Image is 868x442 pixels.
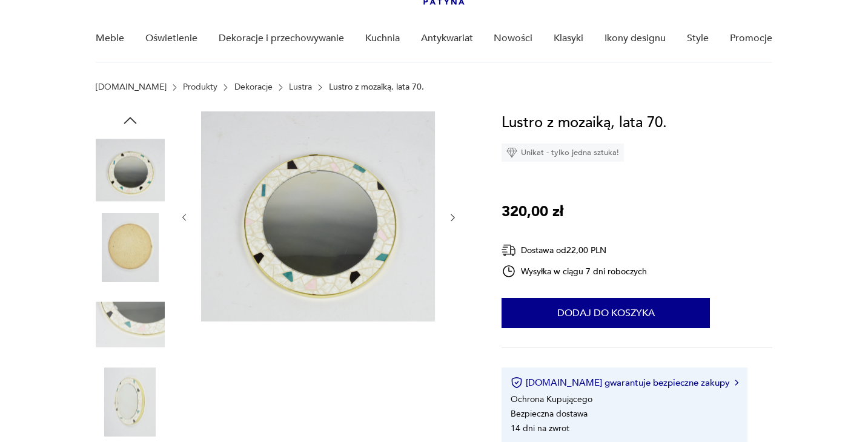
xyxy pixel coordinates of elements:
[145,15,197,62] a: Oświetlenie
[502,111,667,134] h1: Lustro z mozaiką, lata 70.
[511,377,523,389] img: Ikona certyfikatu
[502,243,516,258] img: Ikona dostawy
[365,15,400,62] a: Kuchnia
[735,380,738,386] img: Ikona strzałki w prawo
[502,200,563,223] p: 320,00 zł
[96,15,124,62] a: Meble
[687,15,709,62] a: Style
[219,15,344,62] a: Dekoracje i przechowywanie
[554,15,583,62] a: Klasyki
[511,377,738,389] button: [DOMAIN_NAME] gwarantuje bezpieczne zakupy
[506,147,517,158] img: Ikona diamentu
[730,15,772,62] a: Promocje
[421,15,473,62] a: Antykwariat
[494,15,532,62] a: Nowości
[502,264,647,279] div: Wysyłka w ciągu 7 dni roboczych
[511,394,592,405] li: Ochrona Kupującego
[605,15,666,62] a: Ikony designu
[201,111,435,322] img: Zdjęcie produktu Lustro z mozaiką, lata 70.
[329,82,424,92] p: Lustro z mozaiką, lata 70.
[502,298,710,328] button: Dodaj do koszyka
[234,82,273,92] a: Dekoracje
[183,82,217,92] a: Produkty
[502,143,624,162] div: Unikat - tylko jedna sztuka!
[289,82,312,92] a: Lustra
[502,243,647,258] div: Dostawa od 22,00 PLN
[96,290,165,359] img: Zdjęcie produktu Lustro z mozaiką, lata 70.
[511,423,569,434] li: 14 dni na zwrot
[96,136,165,205] img: Zdjęcie produktu Lustro z mozaiką, lata 70.
[511,408,588,420] li: Bezpieczna dostawa
[96,213,165,282] img: Zdjęcie produktu Lustro z mozaiką, lata 70.
[96,82,167,92] a: [DOMAIN_NAME]
[96,368,165,437] img: Zdjęcie produktu Lustro z mozaiką, lata 70.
